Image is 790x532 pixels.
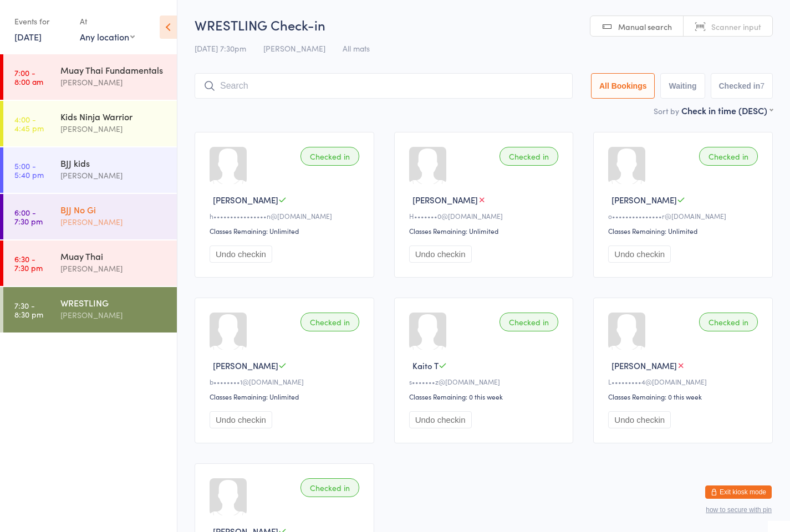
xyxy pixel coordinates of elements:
[611,360,677,371] span: [PERSON_NAME]
[611,194,677,206] span: [PERSON_NAME]
[14,115,44,132] time: 4:00 - 4:45 pm
[500,313,558,331] div: Checked in
[210,377,363,386] div: b••••••••1@[DOMAIN_NAME]
[210,211,363,221] div: h••••••••••••••••n@[DOMAIN_NAME]
[3,54,177,100] a: 7:00 -8:00 amMuay Thai Fundamentals[PERSON_NAME]
[681,104,773,116] div: Check in time (DESC)
[300,313,359,331] div: Checked in
[711,73,773,99] button: Checked in7
[3,241,177,286] a: 6:30 -7:30 pmMuay Thai[PERSON_NAME]
[699,313,758,331] div: Checked in
[60,169,167,182] div: [PERSON_NAME]
[14,254,43,272] time: 6:30 - 7:30 pm
[80,12,135,30] div: At
[60,76,167,89] div: [PERSON_NAME]
[210,245,272,263] button: Undo checkin
[409,226,562,236] div: Classes Remaining: Unlimited
[300,478,359,497] div: Checked in
[705,485,772,499] button: Exit kiosk mode
[699,147,758,166] div: Checked in
[409,377,562,386] div: s•••••••z@[DOMAIN_NAME]
[195,73,573,99] input: Search
[409,211,562,221] div: H•••••••0@[DOMAIN_NAME]
[760,81,764,90] div: 7
[60,122,167,135] div: [PERSON_NAME]
[711,21,761,32] span: Scanner input
[210,392,363,401] div: Classes Remaining: Unlimited
[409,392,562,401] div: Classes Remaining: 0 this week
[195,16,773,34] h2: WRESTLING Check-in
[14,68,43,86] time: 7:00 - 8:00 am
[263,43,325,54] span: [PERSON_NAME]
[706,506,772,514] button: how to secure with pin
[60,296,167,309] div: WRESTLING
[300,147,359,166] div: Checked in
[660,73,705,99] button: Waiting
[14,12,69,30] div: Events for
[3,101,177,146] a: 4:00 -4:45 pmKids Ninja Warrior[PERSON_NAME]
[409,245,472,263] button: Undo checkin
[608,226,761,236] div: Classes Remaining: Unlimited
[60,64,167,76] div: Muay Thai Fundamentals
[80,30,135,43] div: Any location
[3,287,177,332] a: 7:30 -8:30 pmWRESTLING[PERSON_NAME]
[14,30,42,43] a: [DATE]
[213,194,278,206] span: [PERSON_NAME]
[60,262,167,275] div: [PERSON_NAME]
[608,245,671,263] button: Undo checkin
[608,377,761,386] div: L•••••••••4@[DOMAIN_NAME]
[195,43,246,54] span: [DATE] 7:30pm
[60,216,167,228] div: [PERSON_NAME]
[210,226,363,236] div: Classes Remaining: Unlimited
[213,360,278,371] span: [PERSON_NAME]
[500,147,558,166] div: Checked in
[412,360,439,371] span: Kaito T
[60,157,167,169] div: BJJ kids
[591,73,655,99] button: All Bookings
[14,161,44,179] time: 5:00 - 5:40 pm
[343,43,370,54] span: All mats
[409,411,472,428] button: Undo checkin
[14,301,43,319] time: 7:30 - 8:30 pm
[60,203,167,216] div: BJJ No Gi
[608,392,761,401] div: Classes Remaining: 0 this week
[14,208,43,226] time: 6:00 - 7:30 pm
[3,194,177,239] a: 6:00 -7:30 pmBJJ No Gi[PERSON_NAME]
[654,105,679,116] label: Sort by
[60,250,167,262] div: Muay Thai
[60,309,167,321] div: [PERSON_NAME]
[608,211,761,221] div: o•••••••••••••••r@[DOMAIN_NAME]
[3,147,177,193] a: 5:00 -5:40 pmBJJ kids[PERSON_NAME]
[210,411,272,428] button: Undo checkin
[60,110,167,122] div: Kids Ninja Warrior
[608,411,671,428] button: Undo checkin
[618,21,672,32] span: Manual search
[412,194,478,206] span: [PERSON_NAME]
